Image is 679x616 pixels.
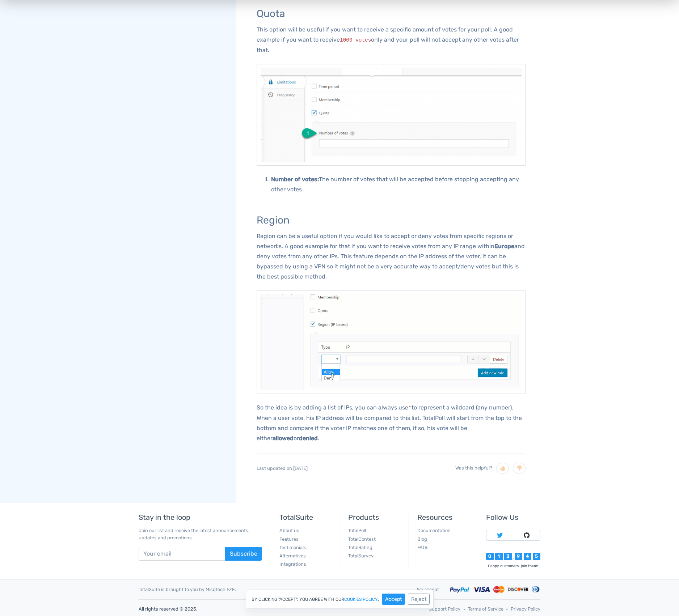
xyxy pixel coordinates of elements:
[450,585,540,594] img: Accepted payment methods
[417,528,451,533] a: Documentation
[506,606,508,612] span: ‐
[340,37,371,43] code: 1000 votes
[524,553,531,560] div: 4
[417,545,429,550] a: FAQs
[504,553,512,560] div: 3
[271,174,526,195] p: The number of votes that will be accepted before stopping accepting any other votes
[511,606,540,612] a: Privacy Policy
[348,545,372,550] a: TotalRating
[463,606,465,612] span: ‐
[139,513,262,521] h5: Stay in the loop
[494,243,514,250] b: Europe
[279,553,306,558] a: Alternatives
[486,513,540,521] h5: Follow Us
[513,463,526,474] button: 👎🏻
[279,545,306,550] a: Testimonials
[271,176,319,183] b: Number of votes:
[348,553,374,558] a: TotalSurvey
[486,553,494,560] div: 0
[139,547,225,561] input: Your email
[486,563,540,569] div: Happy customers, join them!
[299,435,318,442] b: denied
[455,465,492,471] span: Was this helpful?
[417,513,472,521] h5: Resources
[257,25,526,55] p: This option will be useful if you want to receive a specific amount of votes for your poll. A goo...
[257,215,526,226] h3: Region
[348,528,366,533] a: TotalPoll
[279,561,306,567] a: Integrations
[273,435,294,442] b: allowed
[257,454,526,483] div: Last updated on [DATE]
[382,594,405,605] button: Accept
[417,536,427,542] a: Blog
[512,556,515,560] div: ,
[497,532,503,538] img: Follow TotalSuite on Twitter
[279,536,299,542] a: Features
[348,513,402,521] h5: Products
[133,586,412,593] div: TotalSuite is brought to you by MisqTech FZE.
[412,586,444,593] div: We accept
[468,606,503,612] a: Terms of Service
[139,527,262,541] p: Join our list and receive the latest announcements, updates and promotions.
[496,463,509,474] button: 👍🏻
[225,547,262,561] button: Subscribe
[429,606,460,612] a: Support Policy
[257,290,526,394] img: Region limitation
[139,606,334,612] p: All rights reserved © 2025.
[533,553,540,560] div: 5
[257,231,526,282] p: Region can be a useful option if you would like to accept or deny votes from specific regions or ...
[408,594,430,605] button: Reject
[279,528,299,533] a: About us
[257,8,526,20] h3: Quota
[515,553,522,560] div: 9
[524,532,530,538] img: Follow TotalSuite on Github
[279,513,334,521] h5: TotalSuite
[348,536,376,542] a: TotalContest
[246,590,434,609] div: By clicking "Accept", you agree with our .
[257,64,526,166] img: Quota limitation
[257,403,526,443] p: So the idea is by adding a list of IPs, you can always use to represent a wildcard (any number). ...
[495,553,503,560] div: 1
[344,597,378,602] a: cookies policy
